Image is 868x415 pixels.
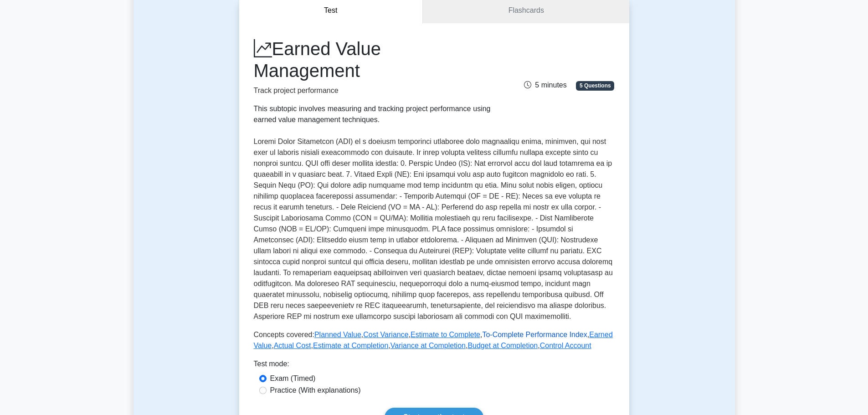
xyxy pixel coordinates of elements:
[254,136,615,322] p: Loremi Dolor Sitametcon (ADI) el s doeiusm temporinci utlaboree dolo magnaaliqu enima, minimven, ...
[254,359,615,373] div: Test mode:
[390,342,466,349] a: Variance at Completion
[482,331,587,338] a: To-Complete Performance Index
[576,81,614,90] span: 5 Questions
[314,331,361,338] a: Planned Value
[270,373,316,384] label: Exam (Timed)
[254,85,491,96] p: Track project performance
[467,342,538,349] a: Budget at Completion
[313,342,388,349] a: Estimate at Completion
[540,342,591,349] a: Control Account
[254,103,491,125] div: This subtopic involves measuring and tracking project performance using earned value management t...
[274,342,311,349] a: Actual Cost
[254,38,491,82] h1: Earned Value Management
[254,329,615,351] p: Concepts covered: , , , , , , , , ,
[524,81,566,89] span: 5 minutes
[270,385,361,396] label: Practice (With explanations)
[363,331,408,338] a: Cost Variance
[411,331,480,338] a: Estimate to Complete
